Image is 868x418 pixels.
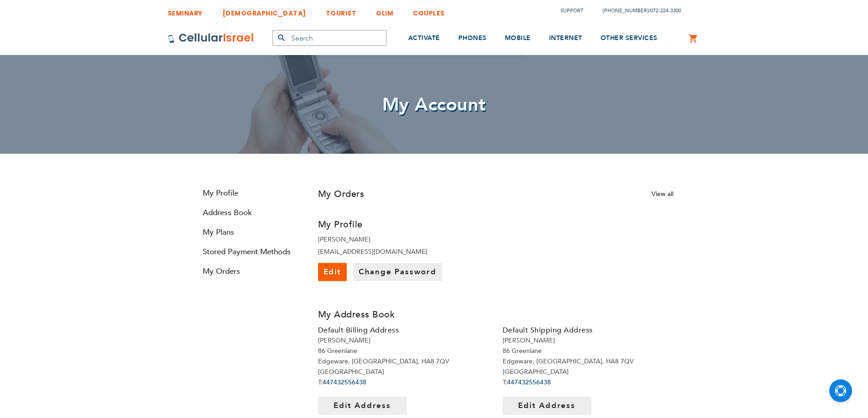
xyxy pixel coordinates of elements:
h3: My Profile [318,218,489,231]
a: [PHONE_NUMBER] [603,7,648,14]
span: Edit Address [334,400,391,411]
a: OTHER SERVICES [601,21,657,55]
img: Cellular Israel Logo [168,33,254,44]
a: Edit [318,263,347,281]
span: PHONES [458,34,487,42]
h4: Default Shipping Address [503,325,673,335]
address: [PERSON_NAME] 86 Greenlane Edgeware, [GEOGRAPHIC_DATA], HA8 7QV [GEOGRAPHIC_DATA] T: [318,335,489,388]
a: My Plans [195,227,304,237]
li: / [594,4,681,17]
a: Stored Payment Methods [195,247,304,257]
a: INTERNET [549,21,582,55]
span: MOBILE [505,34,531,42]
span: My Account [382,92,486,117]
a: PHONES [458,21,487,55]
h3: My Orders [318,188,365,200]
a: My Orders [195,266,304,277]
h4: Default Billing Address [318,325,489,335]
a: Change Password [353,263,442,281]
a: Address Book [195,207,304,218]
span: ACTIVATE [408,34,440,42]
a: 072-224-3300 [650,7,681,14]
address: [PERSON_NAME] 86 Greenlane Edgeware, [GEOGRAPHIC_DATA], HA8 7QV [GEOGRAPHIC_DATA] T: [503,335,673,388]
span: Edit Address [518,400,575,411]
a: TOURIST [326,2,357,19]
a: ACTIVATE [408,21,440,55]
a: COUPLES [413,2,445,19]
a: Edit Address [318,397,407,415]
a: 447432556438 [507,378,551,387]
a: Support [560,7,583,14]
li: [EMAIL_ADDRESS][DOMAIN_NAME] [318,247,489,256]
li: [PERSON_NAME] [318,235,489,244]
span: INTERNET [549,34,582,42]
a: 447432556438 [323,378,366,387]
a: MOBILE [505,21,531,55]
a: Edit Address [503,397,591,415]
a: SEMINARY [168,2,203,19]
span: Edit [324,267,341,277]
input: Search [272,30,386,46]
a: View all [652,190,673,198]
a: [DEMOGRAPHIC_DATA] [222,2,306,19]
a: My Profile [195,188,304,198]
span: My Address Book [318,308,395,321]
a: OLIM [376,2,393,19]
span: OTHER SERVICES [601,34,657,42]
